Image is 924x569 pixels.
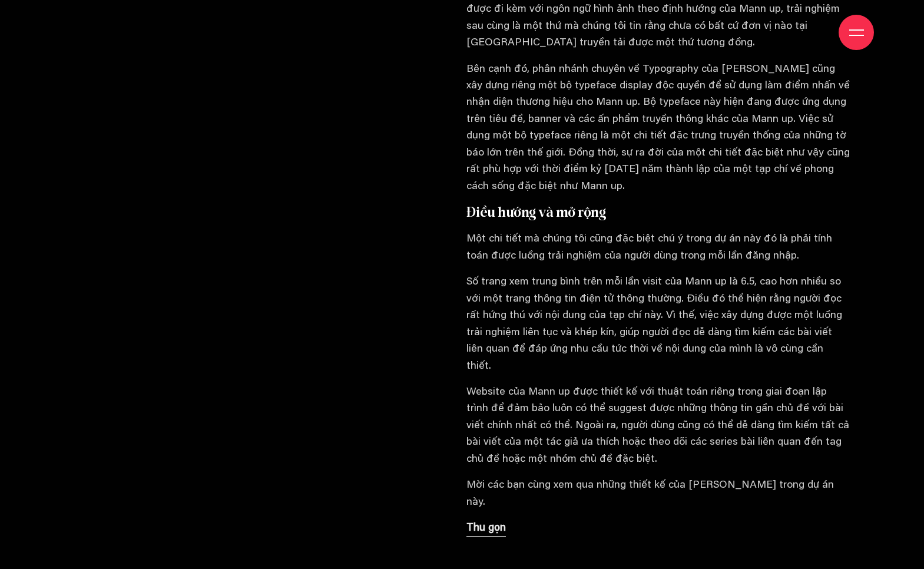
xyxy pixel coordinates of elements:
[466,204,850,219] h4: Điều hướng và mở rộng
[466,477,850,511] p: Mời các bạn cùng xem qua những thiết kế của [PERSON_NAME] trong dự án này.
[466,61,850,196] p: Bên cạnh đó, phân nhánh chuyên về Typography của [PERSON_NAME] cũng xây dựng riêng một bộ typefac...
[466,520,506,537] p: Thu gọn
[466,274,850,375] p: Số trang xem trung bình trên mỗi lần visit của Mann up là 6.5, cao hơn nhiều so với một trang thô...
[466,231,850,264] p: Một chi tiết mà chúng tôi cũng đặc biệt chú ý trong dự án này đó là phải tính toán được luồng trả...
[466,384,850,468] p: Website của Mann up được thiết kế với thuật toán riêng trong giai đoạn lập trình để đảm bảo luôn ...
